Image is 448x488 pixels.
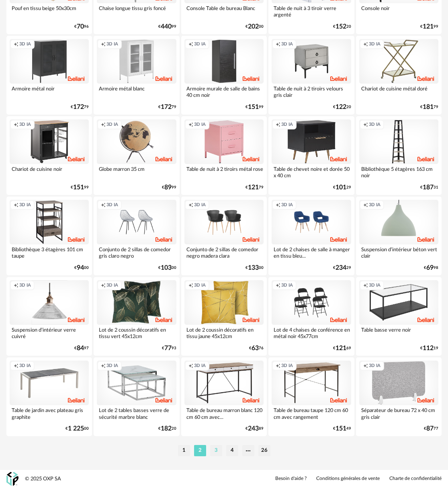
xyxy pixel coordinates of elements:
span: Creation icon [276,363,280,369]
span: Creation icon [14,363,18,369]
div: Suspension d’intérieur béton vert clair [359,244,438,260]
span: 3D IA [194,202,206,208]
span: 3D IA [194,283,206,289]
a: Creation icon 3D IA Table basse verre noir €11219 [356,277,442,356]
span: 151 [73,185,84,190]
span: 3D IA [106,283,118,289]
span: 63 [252,346,259,351]
span: Creation icon [188,41,193,47]
div: Armoire murale de salle de bains 40 cm noir [184,84,264,100]
div: € 79 [245,185,264,190]
div: € 93 [162,346,176,351]
div: Pouf en tissu beige 50x30cm [10,3,89,19]
span: 87 [426,426,434,431]
span: 101 [335,185,346,190]
div: € 69 [333,346,351,351]
div: © 2025 OXP SA [25,476,61,482]
li: 26 [258,445,270,456]
span: 187 [423,185,434,190]
div: € 20 [333,24,351,29]
span: 3D IA [281,363,293,369]
div: € 79 [158,105,176,110]
a: Creation icon 3D IA Lot de 4 chaises de conférence en métal noir 45x77cm €12169 [268,277,354,356]
span: 3D IA [281,202,293,208]
span: 3D IA [106,41,118,47]
span: 202 [248,24,259,29]
div: Table de nuit à 2 tiroirs métal rose [184,164,264,180]
div: € 79 [71,105,89,110]
span: 94 [77,265,84,271]
li: 4 [226,445,238,456]
a: Creation icon 3D IA Séparateur de bureau 72 x 40 cm gris clair €8777 [356,357,442,436]
span: 172 [161,105,172,110]
span: Creation icon [188,202,193,208]
div: € 31 [420,185,438,190]
a: Creation icon 3D IA Table de nuit à 2 tiroirs métal rose €12179 [181,116,267,195]
span: 3D IA [19,41,31,47]
span: Creation icon [188,363,193,369]
div: Chaise longue tissu gris foncé [97,3,176,19]
span: 152 [335,24,346,29]
div: € 97 [74,346,89,351]
span: 1 225 [68,426,84,431]
span: 151 [248,105,259,110]
div: Armoire métal noir [10,84,89,100]
span: 3D IA [106,363,118,369]
div: € 00 [65,426,89,431]
span: Creation icon [188,122,193,128]
span: 3D IA [19,363,31,369]
span: 3D IA [194,363,206,369]
span: 69 [426,265,434,271]
span: 89 [164,185,172,190]
a: Creation icon 3D IA Bibliothèque 5 étagères 163 cm noir €18731 [356,116,442,195]
span: 121 [248,185,259,190]
div: € 00 [245,265,264,271]
span: Creation icon [101,41,106,47]
span: 3D IA [369,283,380,289]
a: Creation icon 3D IA Table de bureau marron blanc 120 cm 60 cm avec... €24389 [181,357,267,436]
span: Creation icon [363,122,368,128]
div: Table de bureau marron blanc 120 cm 60 cm avec... [184,405,264,421]
div: Lot de 2 coussin décoratifs en tissu jaune 45x12cm [184,325,264,341]
span: 122 [335,105,346,110]
span: 3D IA [194,122,206,128]
div: Table de nuit à 3 tiroir verre argenté [272,3,351,19]
span: Creation icon [14,122,18,128]
a: Besoin d'aide ? [275,476,307,482]
span: Creation icon [276,122,280,128]
span: Creation icon [363,202,368,208]
span: 3D IA [19,283,31,289]
div: Table de chevet noire et dorée 50 x 40 cm [272,164,351,180]
div: € 20 [333,105,351,110]
div: Globe marron 35 cm [97,164,176,180]
span: 112 [423,346,434,351]
div: Table de jardin avec plateau gris graphite [10,405,89,421]
a: Creation icon 3D IA Globe marron 35 cm €8999 [94,116,179,195]
a: Creation icon 3D IA Conjunto de 2 sillas de comedor negro madera clara €13300 [181,197,267,275]
div: € 77 [424,426,438,431]
div: € 79 [420,105,438,110]
div: € 29 [333,265,351,271]
a: Creation icon 3D IA Conjunto de 2 sillas de comedor gris claro negro €10300 [94,197,179,275]
li: 3 [210,445,222,456]
span: Creation icon [188,283,193,289]
a: Conditions générales de vente [316,476,380,482]
div: € 00 [245,24,264,29]
a: Creation icon 3D IA Bibliothèque 3 étagères 101 cm taupe €9400 [6,197,92,275]
a: Creation icon 3D IA Armoire métal noir €17279 [6,36,92,115]
div: Armoire métal blanc [97,84,176,100]
div: € 96 [74,24,89,29]
div: Table de nuit à 2 tiroirs velours gris clair [272,84,351,100]
div: Conjunto de 2 sillas de comedor negro madera clara [184,244,264,260]
a: Creation icon 3D IA Table de nuit à 2 tiroirs velours gris clair €12220 [268,36,354,115]
div: € 89 [245,426,264,431]
span: 84 [77,346,84,351]
a: Creation icon 3D IA Armoire métal blanc €17279 [94,36,179,115]
span: Creation icon [14,41,18,47]
div: € 00 [74,265,89,271]
div: € 19 [420,346,438,351]
div: Console noir [359,3,438,19]
a: Creation icon 3D IA Lot de 2 chaises de salle à manger en tissu bleu... €23429 [268,197,354,275]
div: € 99 [71,185,89,190]
a: Creation icon 3D IA Suspension d’intérieur béton vert clair €6998 [356,197,442,275]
